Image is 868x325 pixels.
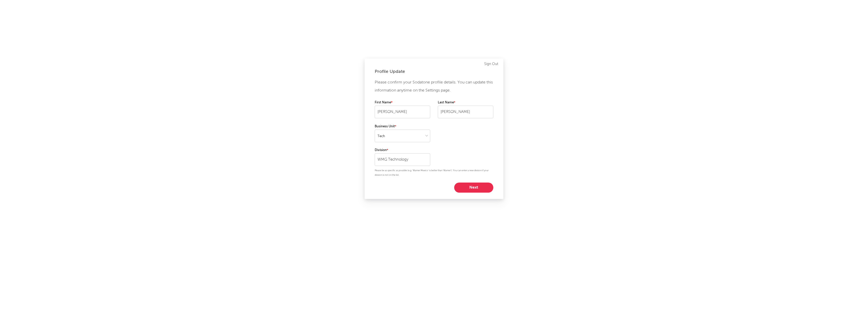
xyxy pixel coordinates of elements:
input: Your first name [375,106,430,118]
button: Next [454,183,493,193]
div: Profile Update [375,69,493,75]
label: Division [375,147,430,153]
label: Last Name [438,100,493,106]
p: Please be as specific as possible (e.g. 'Warner Mexico' is better than 'Warner'). You can enter a... [375,168,493,178]
label: Business Unit [375,124,430,130]
label: First Name [375,100,430,106]
p: Please confirm your Sodatone profile details. You can update this information anytime on the Sett... [375,78,493,95]
a: Sign Out [484,61,498,67]
input: Your division [375,153,430,166]
input: Your last name [438,106,493,118]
